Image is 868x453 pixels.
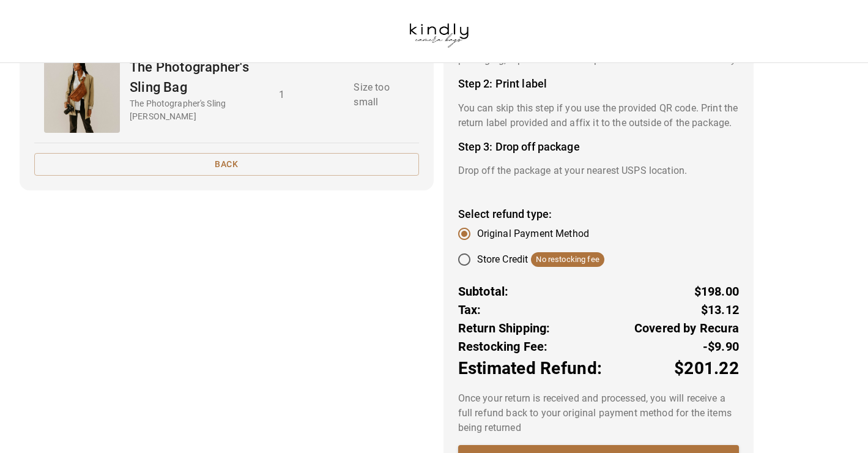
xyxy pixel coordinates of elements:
p: 1 [279,88,335,102]
p: Drop off the package at your nearest USPS location. [458,163,739,178]
h4: Select refund type: [458,208,739,221]
p: Restocking Fee: [458,337,548,356]
img: kindlycamerabags.myshopify.com-b37650f6-6cf4-42a0-a808-989f93ebecdf [392,5,486,58]
h4: Step 3: Drop off package [458,140,739,154]
button: Back [34,153,419,176]
span: No restocking fee [531,253,604,266]
div: Store Credit [477,252,604,267]
p: Estimated Refund: [458,356,602,381]
p: Covered by Recura [634,319,739,337]
p: Tax: [458,301,481,319]
p: Once your return is received and processed, you will receive a full refund back to your original ... [458,391,739,435]
span: Original Payment Method [477,226,589,241]
p: Size too small [354,80,409,110]
p: $198.00 [694,282,739,301]
p: Return Shipping: [458,319,551,337]
p: The Photographer's Sling [PERSON_NAME] [130,97,259,123]
p: You can skip this step if you use the provided QR code. Print the return label provided and affix... [458,101,739,130]
p: Subtotal: [458,282,509,301]
p: -$9.90 [703,337,739,356]
p: $13.12 [701,301,739,319]
p: The Photographer's Sling Bag [130,57,259,97]
p: $201.22 [674,356,739,381]
h4: Step 2: Print label [458,77,739,91]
